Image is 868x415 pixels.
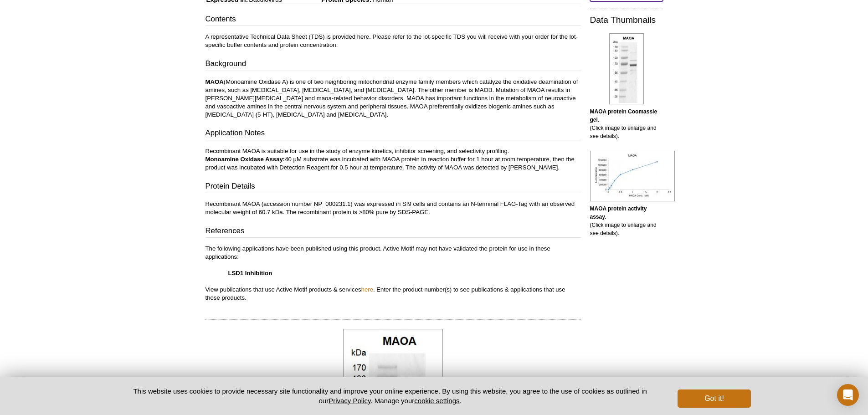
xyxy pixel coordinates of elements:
[414,397,459,405] button: cookie settings
[678,389,750,408] button: Got it!
[205,225,581,238] h3: References
[590,108,663,140] p: (Click image to enlarge and see details).
[205,78,581,119] p: (Monoamine Oxidase A) is one of two neighboring mitochondrial enzyme family members which catalyz...
[590,205,663,237] p: (Click image to enlarge and see details).
[228,270,272,277] strong: LSD1 Inhibition
[590,205,647,220] b: MAOA protein activity assay.
[205,33,581,49] p: A representative Technical Data Sheet (TDS) is provided here. Please refer to the lot-specific TD...
[205,181,581,194] h3: Protein Details
[361,286,373,293] a: here
[609,33,644,104] img: MAOA protein Coomassie gel
[205,128,581,140] h3: Application Notes
[205,58,581,71] h3: Background
[590,108,657,123] b: MAOA protein Coomassie gel.
[205,245,581,302] p: The following applications have been published using this product. Active Motif may not have vali...
[205,156,285,163] b: Monoamine Oxidase Assay:
[329,397,370,405] a: Privacy Policy
[205,14,581,26] h3: Contents
[590,151,675,201] img: MAOA protein activity assay
[205,200,581,216] p: Recombinant MAOA (accession number NP_000231.1) was expressed in Sf9 cells and contains an N-term...
[118,386,663,405] p: This website uses cookies to provide necessary site functionality and improve your online experie...
[205,147,581,172] p: Recombinant MAOA is suitable for use in the study of enzyme kinetics, inhibitor screening, and se...
[837,384,859,406] div: Open Intercom Messenger
[205,78,224,85] strong: MAOA
[590,16,663,24] h2: Data Thumbnails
